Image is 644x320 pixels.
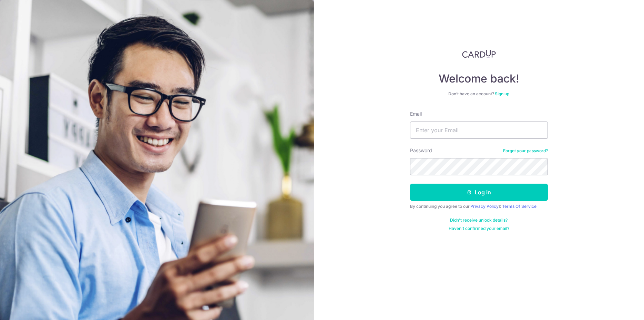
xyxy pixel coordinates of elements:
a: Privacy Policy [470,204,499,209]
div: Don’t have an account? [410,91,548,97]
label: Email [410,110,422,117]
img: CardUp Logo [462,50,496,58]
a: Haven't confirmed your email? [449,226,509,231]
div: By continuing you agree to our & [410,204,548,209]
h4: Welcome back! [410,72,548,86]
input: Enter your Email [410,122,548,139]
button: Log in [410,184,548,201]
a: Forgot your password? [503,148,548,154]
label: Password [410,147,432,154]
a: Terms Of Service [502,204,536,209]
a: Didn't receive unlock details? [450,217,508,223]
a: Sign up [495,91,509,96]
